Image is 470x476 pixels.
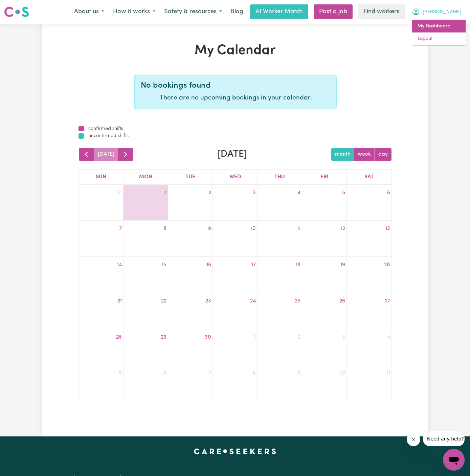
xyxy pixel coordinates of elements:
[141,93,331,103] p: There are no upcoming bookings in your calendar.
[184,172,197,182] a: Tuesday
[412,20,466,46] div: My Account
[141,81,331,91] div: No bookings found
[386,187,391,198] a: September 6, 2025
[79,257,124,293] td: September 14, 2025
[250,259,257,270] a: September 17, 2025
[79,43,392,59] h1: My Calendar
[347,221,391,257] td: September 13, 2025
[79,125,392,133] div: = confirmed shifts
[116,296,123,307] a: September 21, 2025
[354,148,375,161] button: week
[203,332,212,343] a: September 30, 2025
[302,257,347,293] td: September 19, 2025
[116,259,123,270] a: September 14, 2025
[226,4,247,19] a: Blog
[79,133,84,139] span: Aqua blocks
[294,259,302,270] a: September 18, 2025
[251,187,257,198] a: September 3, 2025
[94,172,108,182] a: Sunday
[251,368,257,379] a: October 8, 2025
[250,4,308,19] a: AI Worker Match
[117,368,123,379] a: October 5, 2025
[168,257,213,293] td: September 16, 2025
[383,259,391,270] a: September 20, 2025
[160,5,226,19] button: Safety & resources
[347,185,391,221] td: September 6, 2025
[207,368,212,379] a: October 7, 2025
[213,365,258,401] td: October 8, 2025
[249,296,257,307] a: September 24, 2025
[385,368,391,379] a: October 11, 2025
[296,332,302,343] a: October 2, 2025
[168,329,213,365] td: September 30, 2025
[124,329,168,365] td: September 29, 2025
[347,329,391,365] td: October 4, 2025
[138,172,154,182] a: Monday
[253,332,257,343] a: October 1, 2025
[162,223,168,234] a: September 8, 2025
[115,332,123,343] a: September 28, 2025
[213,221,258,257] td: September 10, 2025
[168,185,213,221] td: September 2, 2025
[258,185,302,221] td: September 4, 2025
[124,185,168,221] td: September 1, 2025
[302,221,347,257] td: September 12, 2025
[314,4,353,19] a: Post a job
[341,332,346,343] a: October 3, 2025
[296,368,302,379] a: October 9, 2025
[194,449,276,454] a: Careseekers home page
[412,20,466,33] a: My Dashboard
[159,332,168,343] a: September 29, 2025
[109,5,160,19] button: How it works
[363,172,375,182] a: Saturday
[386,332,391,343] a: October 4, 2025
[258,329,302,365] td: October 2, 2025
[160,259,168,270] a: September 15, 2025
[116,187,123,198] a: August 31, 2025
[296,187,302,198] a: September 4, 2025
[79,365,124,401] td: October 5, 2025
[407,5,466,19] button: My Account
[168,365,213,401] td: October 7, 2025
[124,221,168,257] td: September 8, 2025
[79,132,392,140] div: = unconfirmed shifts
[339,368,346,379] a: October 10, 2025
[258,257,302,293] td: September 18, 2025
[443,449,465,471] iframe: Button to launch messaging window
[249,223,257,234] a: September 10, 2025
[296,223,302,234] a: September 11, 2025
[273,172,286,182] a: Thursday
[302,185,347,221] td: September 5, 2025
[162,368,168,379] a: October 6, 2025
[79,221,124,257] td: September 7, 2025
[213,257,258,293] td: September 17, 2025
[347,257,391,293] td: September 20, 2025
[338,296,346,307] a: September 26, 2025
[94,148,118,161] button: [DATE]
[331,148,354,161] button: month
[339,223,346,234] a: September 12, 2025
[79,126,84,131] span: Pink blocks
[213,329,258,365] td: October 1, 2025
[302,329,347,365] td: October 3, 2025
[124,365,168,401] td: October 6, 2025
[204,296,212,307] a: September 23, 2025
[339,259,346,270] a: September 19, 2025
[347,293,391,329] td: September 27, 2025
[375,148,392,161] button: day
[168,293,213,329] td: September 23, 2025
[319,172,330,182] a: Friday
[79,185,124,221] td: August 31, 2025
[4,4,29,20] a: Careseekers logo
[302,365,347,401] td: October 10, 2025
[383,296,391,307] a: September 27, 2025
[207,223,212,234] a: September 9, 2025
[118,223,123,234] a: September 7, 2025
[213,185,258,221] td: September 3, 2025
[258,293,302,329] td: September 25, 2025
[228,172,242,182] a: Wednesday
[205,259,212,270] a: September 16, 2025
[213,293,258,329] td: September 24, 2025
[124,257,168,293] td: September 15, 2025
